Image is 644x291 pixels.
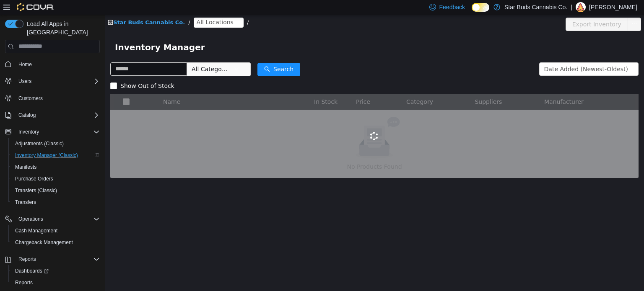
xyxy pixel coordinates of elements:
[12,278,36,288] a: Reports
[15,110,39,120] button: Catalog
[571,2,572,12] p: |
[18,129,39,135] span: Inventory
[15,199,36,206] span: Transfers
[8,277,103,288] button: Reports
[8,138,103,149] button: Adjustments (Classic)
[2,58,103,70] button: Home
[15,254,39,264] button: Reports
[83,5,85,11] span: /
[12,174,57,184] a: Purchase Orders
[12,68,73,75] span: Show Out of Stock
[3,5,8,10] i: icon: shop
[18,256,36,263] span: Reports
[12,174,100,184] span: Purchase Orders
[504,2,567,12] p: Star Buds Cannabis Co.
[12,237,100,247] span: Chargeback Management
[12,139,67,149] a: Adjustments (Classic)
[12,266,52,276] a: Dashboards
[12,278,100,288] span: Reports
[12,185,100,196] span: Transfers (Classic)
[8,237,103,248] button: Chargeback Management
[8,185,103,196] button: Transfers (Classic)
[439,48,523,61] div: Date Added (Newest-Oldest)
[8,161,103,173] button: Manifests
[439,3,465,11] span: Feedback
[12,150,81,160] a: Inventory Manager (Classic)
[10,26,105,39] span: Inventory Manager
[3,5,80,11] a: icon: shopStar Buds Cannabis Co.
[18,78,31,85] span: Users
[589,2,637,12] p: [PERSON_NAME]
[8,196,103,208] button: Transfers
[15,227,57,234] span: Cash Management
[18,112,36,118] span: Catalog
[8,225,103,237] button: Cash Management
[15,152,78,159] span: Inventory Manager (Classic)
[12,237,76,247] a: Chargeback Management
[12,185,60,196] a: Transfers (Classic)
[153,48,195,62] button: icon: searchSearch
[18,95,43,102] span: Customers
[15,127,42,137] button: Inventory
[2,213,103,225] button: Operations
[524,52,529,58] i: icon: down
[15,164,36,170] span: Manifests
[12,162,100,172] span: Manifests
[15,93,100,103] span: Customers
[87,50,125,59] span: All Categories
[17,3,54,11] img: Cova
[18,216,43,222] span: Operations
[12,226,100,236] span: Cash Management
[15,214,100,224] span: Operations
[8,149,103,161] button: Inventory Manager (Classic)
[15,127,100,137] span: Inventory
[2,126,103,138] button: Inventory
[15,268,49,274] span: Dashboards
[12,197,39,207] a: Transfers
[18,61,32,68] span: Home
[23,20,100,36] span: Load All Apps in [GEOGRAPHIC_DATA]
[461,3,523,16] button: Export Inventory
[8,265,103,277] a: Dashboards
[12,150,100,160] span: Inventory Manager (Classic)
[12,197,100,207] span: Transfers
[8,173,103,185] button: Purchase Orders
[523,3,536,16] button: icon: ellipsis
[92,3,129,12] span: All Locations
[2,109,103,121] button: Catalog
[12,139,100,149] span: Adjustments (Classic)
[15,254,100,264] span: Reports
[15,187,57,194] span: Transfers (Classic)
[15,175,53,182] span: Purchase Orders
[12,266,100,276] span: Dashboards
[15,140,64,147] span: Adjustments (Classic)
[15,214,47,224] button: Operations
[142,5,144,11] span: /
[129,52,134,58] i: icon: down
[2,253,103,265] button: Reports
[472,3,489,12] input: Dark Mode
[15,239,73,246] span: Chargeback Management
[12,226,61,236] a: Cash Management
[15,76,35,86] button: Users
[576,2,586,12] div: Harrison Lewis
[15,76,100,86] span: Users
[15,59,35,70] a: Home
[12,162,40,172] a: Manifests
[15,93,46,103] a: Customers
[15,110,100,120] span: Catalog
[15,59,100,70] span: Home
[2,92,103,104] button: Customers
[15,279,33,286] span: Reports
[2,75,103,87] button: Users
